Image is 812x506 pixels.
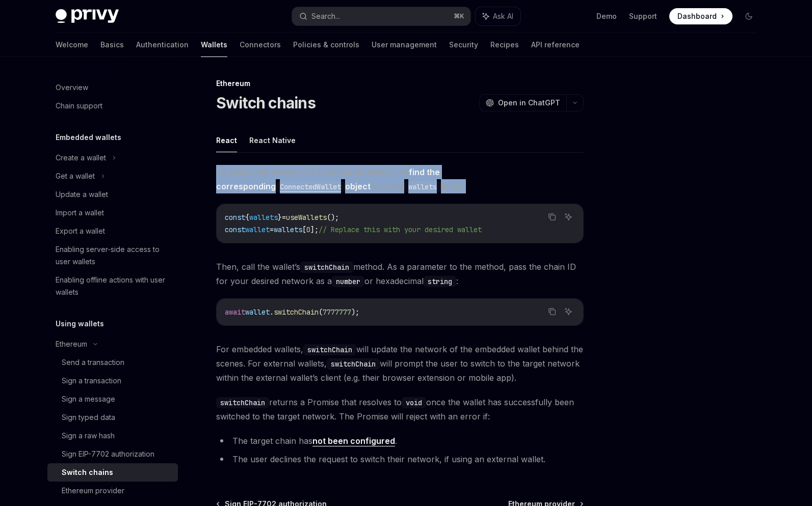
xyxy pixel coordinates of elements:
div: Sign a raw hash [62,430,115,442]
a: Basics [100,33,124,57]
a: Switch chains [47,463,178,482]
div: Ethereum provider [62,485,124,497]
a: Overview [47,78,178,97]
span: wallets [249,213,278,222]
span: useWallets [286,213,327,222]
li: The user declines the request to switch their network, if using an external wallet. [216,452,584,466]
a: Send a transaction [47,353,178,372]
span: ( [319,307,323,317]
button: React [216,128,237,152]
a: Ethereum provider [47,482,178,500]
a: Sign a message [47,390,178,408]
a: Wallets [201,33,227,57]
span: = [270,225,274,234]
a: Welcome [56,33,88,57]
span: { [245,213,249,222]
div: Sign a message [62,393,115,405]
span: To switch the network of a connected wallet, first from the array. [216,165,584,193]
div: Enabling server-side access to user wallets [56,243,172,268]
div: Sign EIP-7702 authorization [62,448,154,460]
div: Export a wallet [56,225,105,237]
button: Copy the contents from the code block [545,210,559,223]
button: Ask AI [476,7,520,25]
div: Sign a transaction [62,375,121,387]
code: number [332,276,364,287]
button: Toggle dark mode [741,8,757,24]
a: Enabling server-side access to user wallets [47,240,178,271]
span: wallets [274,225,302,234]
div: Search... [311,10,340,22]
span: wallet [245,307,270,317]
a: Connectors [240,33,281,57]
div: Sign typed data [62,411,115,424]
button: Copy the contents from the code block [545,305,559,318]
div: Overview [56,81,88,94]
span: = [282,213,286,222]
a: Export a wallet [47,222,178,240]
span: ); [351,307,359,317]
div: Send a transaction [62,356,124,369]
img: dark logo [56,9,119,23]
li: The target chain has . [216,434,584,448]
span: Ask AI [493,11,513,21]
a: Authentication [136,33,189,57]
h1: Switch chains [216,94,316,112]
span: ⌘ K [454,12,464,20]
a: User management [372,33,437,57]
a: not been configured [312,436,395,446]
div: Chain support [56,100,102,112]
a: Enabling offline actions with user wallets [47,271,178,301]
code: switchChain [327,358,380,370]
a: Chain support [47,97,178,115]
code: wallets [404,181,441,192]
code: switchChain [216,397,269,408]
div: Switch chains [62,466,113,479]
button: Ask AI [562,210,575,223]
span: Dashboard [677,11,717,21]
span: returns a Promise that resolves to once the wallet has successfully been switched to the target n... [216,395,584,424]
a: Sign a raw hash [47,427,178,445]
div: Import a wallet [56,207,104,219]
div: Update a wallet [56,188,108,201]
a: Sign typed data [47,408,178,427]
a: Update a wallet [47,185,178,204]
a: Dashboard [669,8,732,24]
div: Create a wallet [56,152,106,164]
button: Open in ChatGPT [479,94,566,111]
code: ConnectedWallet [276,181,345,192]
a: Policies & controls [293,33,359,57]
a: Support [629,11,657,21]
div: Get a wallet [56,170,95,182]
div: Ethereum [56,338,87,350]
span: (); [327,213,339,222]
span: await [225,307,245,317]
a: Sign EIP-7702 authorization [47,445,178,463]
span: Then, call the wallet’s method. As a parameter to the method, pass the chain ID for your desired ... [216,260,584,288]
span: const [225,225,245,234]
span: wallet [245,225,270,234]
h5: Using wallets [56,318,104,330]
code: string [424,276,456,287]
a: Import a wallet [47,204,178,222]
a: Security [449,33,478,57]
h5: Embedded wallets [56,131,121,144]
span: . [270,307,274,317]
a: Recipes [490,33,519,57]
span: const [225,213,245,222]
a: Sign a transaction [47,372,178,390]
span: // Replace this with your desired wallet [319,225,482,234]
code: switchChain [300,262,353,273]
span: ]; [310,225,319,234]
code: void [402,397,426,408]
a: API reference [531,33,580,57]
span: 7777777 [323,307,351,317]
span: Open in ChatGPT [498,98,560,108]
span: [ [302,225,306,234]
span: For embedded wallets, will update the network of the embedded wallet behind the scenes. For exter... [216,342,584,385]
button: Search...⌘K [292,7,470,25]
button: React Native [249,128,296,152]
a: Demo [596,11,617,21]
span: } [278,213,282,222]
span: 0 [306,225,310,234]
a: find the correspondingConnectedWalletobject [216,167,440,191]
